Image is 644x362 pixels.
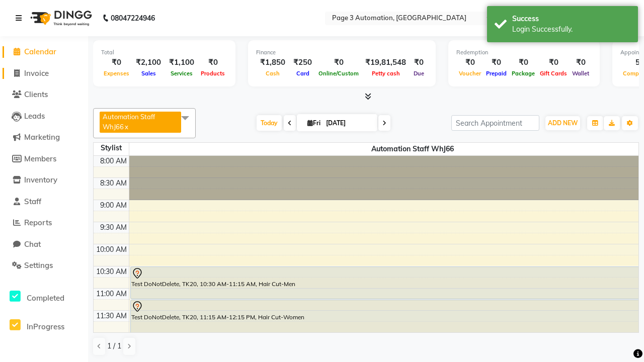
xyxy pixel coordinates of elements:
span: ADD NEW [548,119,578,127]
div: Finance [256,48,428,57]
span: Inventory [24,175,57,185]
a: Marketing [3,132,86,143]
span: Chat [24,239,41,249]
div: Success [512,14,630,24]
div: 11:30 AM [94,311,129,321]
img: logo [26,4,95,32]
span: Members [24,154,56,163]
div: ₹0 [484,57,509,68]
div: 8:30 AM [98,178,129,189]
span: Settings [24,260,53,270]
span: Card [294,70,312,77]
a: Invoice [3,68,86,79]
input: Search Appointment [451,115,539,131]
a: Members [3,153,86,165]
div: ₹0 [509,57,537,68]
span: Automation Staff WhJ66 [103,113,155,131]
span: Clients [24,89,48,99]
span: Completed [27,293,64,303]
div: 11:00 AM [94,289,129,299]
div: ₹0 [570,57,592,68]
a: Calendar [3,46,86,58]
a: Reports [3,217,86,229]
a: Settings [3,260,86,271]
span: InProgress [27,322,64,331]
span: Reports [24,218,52,227]
span: Staff [24,197,41,206]
span: Online/Custom [316,70,361,77]
div: ₹0 [537,57,570,68]
a: x [124,123,128,131]
span: Fri [305,119,323,127]
span: Invoice [24,68,49,78]
div: ₹0 [101,57,132,68]
span: Products [198,70,227,77]
div: ₹0 [316,57,361,68]
div: Stylist [94,143,129,153]
span: Sales [139,70,158,77]
a: Inventory [3,174,86,186]
div: ₹1,850 [256,57,289,68]
button: ADD NEW [545,116,580,130]
span: Petty cash [369,70,403,77]
div: 8:00 AM [98,156,129,166]
span: Package [509,70,537,77]
span: 1 / 1 [107,341,121,351]
span: Services [168,70,195,77]
span: Leads [24,111,45,121]
div: 10:30 AM [94,266,129,277]
a: Leads [3,111,86,122]
div: ₹0 [198,57,227,68]
div: ₹0 [410,57,428,68]
span: Expenses [101,70,132,77]
span: Wallet [570,70,592,77]
a: Staff [3,196,86,208]
a: Chat [3,239,86,250]
div: ₹0 [456,57,484,68]
div: 9:00 AM [98,200,129,211]
span: Prepaid [484,70,509,77]
div: Total [101,48,227,57]
div: 10:00 AM [94,244,129,255]
div: Redemption [456,48,592,57]
div: Login Successfully. [512,24,630,35]
span: Today [257,115,282,131]
span: Marketing [24,132,60,142]
span: Cash [263,70,282,77]
span: Voucher [456,70,484,77]
span: Due [411,70,427,77]
div: ₹1,100 [165,57,198,68]
div: ₹250 [289,57,316,68]
span: Gift Cards [537,70,570,77]
div: ₹19,81,548 [361,57,410,68]
input: 2025-10-03 [323,116,373,131]
b: 08047224946 [111,4,155,32]
a: Clients [3,89,86,101]
span: Calendar [24,47,56,56]
div: ₹2,100 [132,57,165,68]
div: 9:30 AM [98,222,129,233]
